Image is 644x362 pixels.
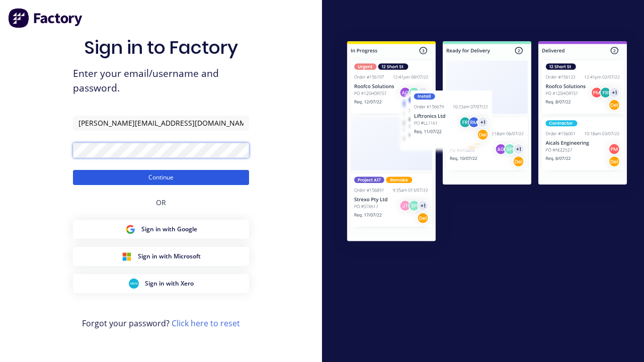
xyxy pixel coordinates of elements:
[172,318,240,329] a: Click here to reset
[73,170,249,185] button: Continue
[82,317,240,329] span: Forgot your password?
[330,26,644,259] img: Sign in
[156,185,166,220] div: OR
[84,37,238,58] h1: Sign in to Factory
[73,247,249,266] button: Microsoft Sign inSign in with Microsoft
[73,66,249,96] span: Enter your email/username and password.
[141,225,197,234] span: Sign in with Google
[73,116,249,131] input: Email/Username
[138,252,201,261] span: Sign in with Microsoft
[129,279,139,289] img: Xero Sign in
[122,251,132,261] img: Microsoft Sign in
[125,224,135,234] img: Google Sign in
[73,220,249,239] button: Google Sign inSign in with Google
[8,8,84,28] img: Factory
[145,279,194,288] span: Sign in with Xero
[73,274,249,293] button: Xero Sign inSign in with Xero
